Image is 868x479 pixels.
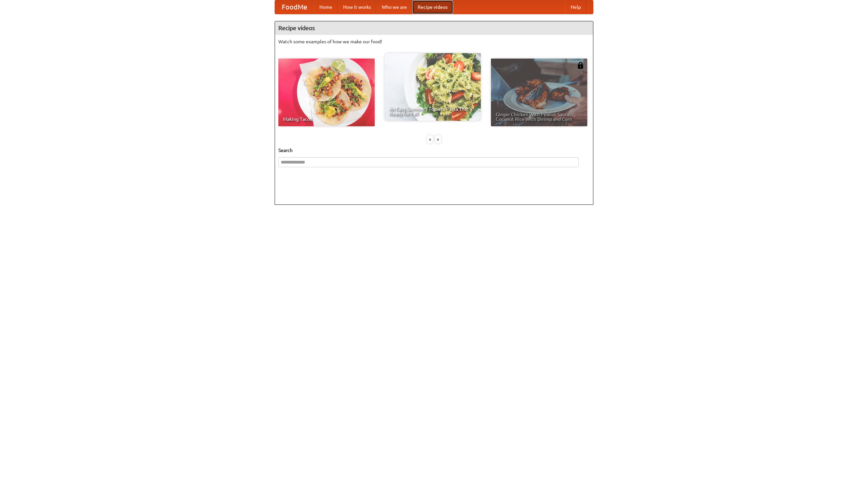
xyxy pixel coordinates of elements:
span: An Easy, Summery Tomato Pasta That's Ready for Fall [389,107,476,116]
div: « [427,135,433,144]
img: 483408.png [577,62,584,69]
a: Home [314,0,338,14]
a: Making Tacos [278,59,375,126]
p: Watch some examples of how we make our food! [278,38,590,45]
a: An Easy, Summery Tomato Pasta That's Ready for Fall [384,53,481,121]
div: » [435,135,441,144]
span: Making Tacos [283,117,370,122]
a: How it works [338,0,376,14]
a: Who we are [376,0,412,14]
h5: Search [278,147,590,154]
h4: Recipe videos [275,21,593,35]
a: Recipe videos [412,0,453,14]
a: Help [565,0,586,14]
a: FoodMe [275,0,314,14]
